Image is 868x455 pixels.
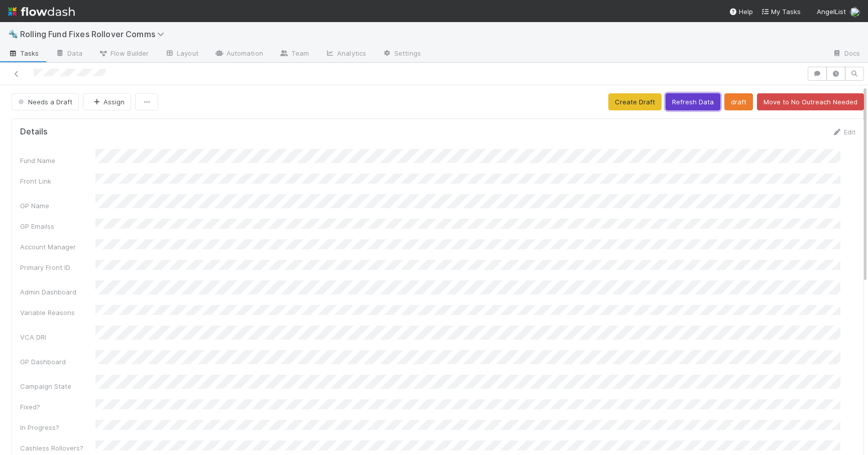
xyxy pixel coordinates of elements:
[757,93,864,110] button: Move to No Outreach Needed
[20,402,95,412] div: Fixed?
[20,308,95,318] div: Variable Reasons
[20,422,95,432] div: In Progress?
[98,48,149,58] span: Flow Builder
[20,201,95,211] div: GP Name
[20,242,95,252] div: Account Manager
[8,48,39,58] span: Tasks
[90,46,157,62] a: Flow Builder
[317,46,374,62] a: Analytics
[20,357,95,367] div: GP Dashboard
[666,93,720,110] button: Refresh Data
[20,221,95,231] div: GP Emailss
[20,262,95,272] div: Primary Front ID
[47,46,90,62] a: Data
[8,3,75,20] img: logo-inverted-e16ddd16eac7371096b0.svg
[761,7,801,17] a: My Tasks
[374,46,429,62] a: Settings
[817,8,846,16] span: AngelList
[12,93,79,110] button: Needs a Draft
[271,46,317,62] a: Team
[16,98,72,106] span: Needs a Draft
[20,287,95,297] div: Admin Dashboard
[206,46,271,62] a: Automation
[20,381,95,391] div: Campaign State
[157,46,206,62] a: Layout
[832,128,855,136] a: Edit
[724,93,753,110] button: draft
[20,156,95,166] div: Fund Name
[824,46,868,62] a: Docs
[729,7,753,17] div: Help
[20,332,95,342] div: VCA DRI
[8,30,18,38] span: 🔩
[20,443,95,453] div: Cashless Rollovers?
[20,127,48,137] h5: Details
[20,29,169,39] span: Rolling Fund Fixes Rollover Comms
[83,93,131,110] button: Assign
[761,8,801,16] span: My Tasks
[850,7,860,17] img: avatar_e8864cf0-19e8-4fe1-83d1-96e6bcd27180.png
[608,93,662,110] button: Create Draft
[20,176,95,186] div: Front Link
